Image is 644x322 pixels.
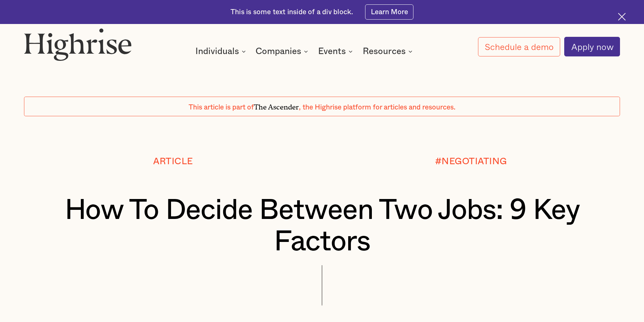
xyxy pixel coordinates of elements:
div: Article [153,156,193,166]
span: This article is part of [189,104,254,111]
div: Individuals [195,47,248,55]
a: Learn More [365,4,413,20]
div: #NEGOTIATING [435,156,507,166]
div: Individuals [195,47,239,55]
img: Highrise logo [24,28,132,60]
div: This is some text inside of a div block. [231,7,353,17]
div: Events [318,47,346,55]
div: Resources [363,47,406,55]
span: The Ascender [254,101,299,109]
img: Cross icon [618,13,626,21]
span: , the Highrise platform for articles and resources. [299,104,455,111]
a: Apply now [564,37,620,56]
div: Companies [256,47,301,55]
div: Resources [363,47,414,55]
div: Companies [256,47,310,55]
a: Schedule a demo [478,37,560,56]
h1: How To Decide Between Two Jobs: 9 Key Factors [49,195,595,258]
div: Events [318,47,355,55]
